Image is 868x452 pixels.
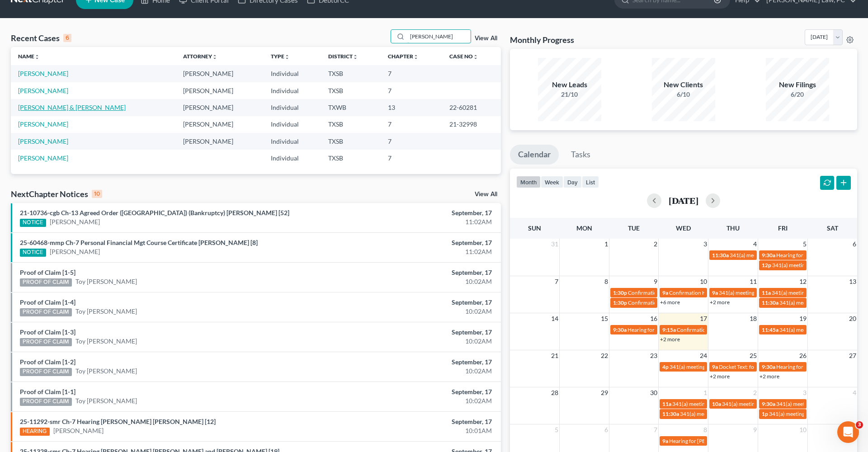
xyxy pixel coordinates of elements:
[18,53,40,60] a: Nameunfold_more
[649,387,658,398] span: 30
[752,424,758,435] span: 9
[752,239,758,250] span: 4
[604,276,609,287] span: 8
[712,363,718,370] span: 9a
[321,133,381,150] td: TXSB
[20,428,50,436] div: HEARING
[798,424,807,435] span: 10
[20,249,46,257] div: NOTICE
[321,116,381,133] td: TXSB
[759,373,779,380] a: +2 more
[20,368,72,376] div: PROOF OF CLAIM
[176,116,263,133] td: [PERSON_NAME]
[802,239,807,250] span: 5
[719,363,800,370] span: Docket Text: for [PERSON_NAME]
[699,313,708,324] span: 17
[837,421,859,443] iframe: Intercom live chat
[719,289,806,296] span: 341(a) meeting for [PERSON_NAME]
[762,363,775,370] span: 9:30a
[653,424,658,435] span: 7
[321,150,381,166] td: TXSB
[18,120,68,128] a: [PERSON_NAME]
[340,247,492,256] div: 11:02AM
[340,358,492,367] div: September, 17
[652,90,715,99] div: 6/10
[321,99,381,116] td: TXWB
[563,176,582,188] button: day
[776,363,847,370] span: Hearing for [PERSON_NAME]
[475,35,497,42] a: View All
[604,239,609,250] span: 1
[669,289,773,296] span: Confirmation Hearing for [PERSON_NAME]
[340,367,492,376] div: 10:02AM
[712,252,729,259] span: 11:30a
[340,217,492,226] div: 11:02AM
[75,337,137,346] a: Toy [PERSON_NAME]
[264,65,321,82] td: Individual
[778,224,788,232] span: Fri
[852,387,857,398] span: 4
[340,417,492,426] div: September, 17
[20,308,72,316] div: PROOF OF CLAIM
[582,176,599,188] button: list
[749,350,758,361] span: 25
[20,239,258,246] a: 25-60468-mmp Ch-7 Personal Financial Mgt Course Certificate [PERSON_NAME] [8]
[852,239,857,250] span: 6
[827,224,838,232] span: Sat
[550,387,559,398] span: 28
[710,373,730,380] a: +2 more
[576,224,592,232] span: Mon
[353,54,358,60] i: unfold_more
[554,424,559,435] span: 5
[20,328,75,336] a: Proof of Claim [1-3]
[662,400,671,407] span: 11a
[538,90,601,99] div: 21/10
[628,289,731,296] span: Confirmation Hearing for [PERSON_NAME]
[730,252,817,259] span: 341(a) meeting for [PERSON_NAME]
[340,328,492,337] div: September, 17
[284,54,290,60] i: unfold_more
[413,54,419,60] i: unfold_more
[628,224,640,232] span: Tue
[662,289,668,296] span: 9a
[798,350,807,361] span: 26
[677,326,780,333] span: Confirmation Hearing for [PERSON_NAME]
[653,276,658,287] span: 9
[703,387,708,398] span: 1
[613,326,627,333] span: 9:30a
[798,313,807,324] span: 19
[680,410,767,417] span: 341(a) meeting for [PERSON_NAME]
[20,338,72,346] div: PROOF OF CLAIM
[798,276,807,287] span: 12
[340,208,492,217] div: September, 17
[856,421,863,428] span: 3
[762,326,778,333] span: 11:45a
[660,299,680,306] a: +6 more
[176,99,263,116] td: [PERSON_NAME]
[63,34,71,42] div: 6
[749,276,758,287] span: 11
[20,418,216,425] a: 25-11292-smr Ch-7 Hearing [PERSON_NAME] [PERSON_NAME] [12]
[550,313,559,324] span: 14
[613,299,627,306] span: 1:30p
[662,410,679,417] span: 11:30a
[762,252,775,259] span: 9:30a
[264,82,321,99] td: Individual
[176,82,263,99] td: [PERSON_NAME]
[340,337,492,346] div: 10:02AM
[340,307,492,316] div: 10:02AM
[662,363,669,370] span: 4p
[670,363,757,370] span: 341(a) meeting for [PERSON_NAME]
[660,336,680,343] a: +2 more
[328,53,358,60] a: Districtunfold_more
[722,400,857,407] span: 341(a) meeting for [PERSON_NAME] & [PERSON_NAME]
[710,299,730,306] a: +2 more
[75,307,137,316] a: Toy [PERSON_NAME]
[20,398,72,406] div: PROOF OF CLAIM
[699,350,708,361] span: 24
[53,426,104,435] a: [PERSON_NAME]
[762,410,768,417] span: 1p
[388,53,419,60] a: Chapterunfold_more
[50,247,100,256] a: [PERSON_NAME]
[75,367,137,376] a: Toy [PERSON_NAME]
